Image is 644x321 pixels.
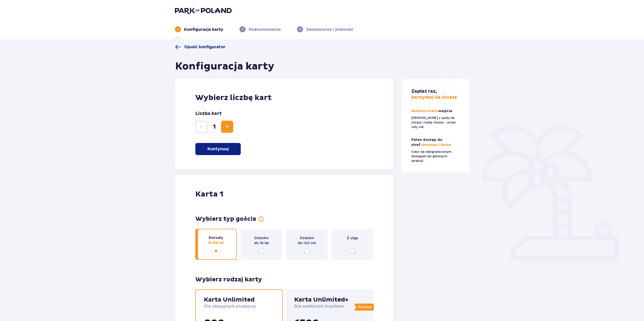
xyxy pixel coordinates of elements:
[195,121,207,133] button: Zmniejsz
[254,240,269,245] span: do 16 lat
[411,138,442,147] span: Pełen dostęp do stref
[294,304,344,309] p: Dla wielbicieli tropików
[347,235,358,240] span: Z ulgą
[209,235,223,240] span: Dorosły
[195,215,256,223] p: Wybierz typ gościa
[411,137,460,147] p: Jamango i Relax
[298,240,316,245] span: do 120 cm
[195,143,241,155] button: Kontynuuj
[411,88,437,94] span: Zapłać raz,
[438,109,452,113] span: wejścia
[175,44,225,50] a: Opuść konfigurator
[175,26,223,32] div: 1Konfiguracja karty
[177,27,179,32] p: 1
[300,235,314,240] span: Dziecko
[249,27,281,32] p: Podsumowanie
[254,235,269,240] span: Dziecko
[411,88,457,101] p: korzystaj ile chcesz
[195,93,373,103] p: Wybierz liczbę kart
[294,296,348,304] p: Karta Unlimited+
[195,111,222,117] p: Liczba kart
[175,60,274,73] h1: Konfiguracja karty
[411,150,460,163] p: Ciesz się nieograniczonym dostępem do głównych atrakcji!
[411,116,460,129] p: [PERSON_NAME] z parku ile chcesz i kiedy chcesz - przez cały rok
[358,305,372,309] p: Polecane
[297,26,353,32] div: 3Zamówienie i płatność
[204,296,255,304] p: Karta Unlimited
[195,276,373,283] p: Wybierz rodzaj karty
[175,7,232,14] img: Park of Poland logo
[411,109,453,114] p: Nielimitowane
[242,27,244,32] p: 2
[239,26,281,32] div: 2Podsumowanie
[207,146,229,152] p: Kontynuuj
[299,27,301,32] p: 3
[208,123,220,131] span: 1
[208,240,224,245] span: 16-65 lat
[184,44,225,50] span: Opuść konfigurator
[195,189,223,199] p: Karta 1
[184,27,223,32] p: Konfiguracja karty
[306,27,353,32] p: Zamówienie i płatność
[204,304,256,309] p: Dla okazyjnych pluskaczy
[221,121,233,133] button: Zwiększ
